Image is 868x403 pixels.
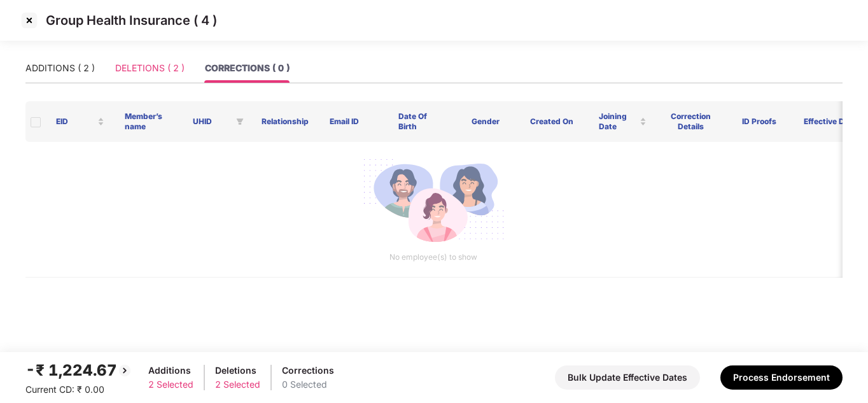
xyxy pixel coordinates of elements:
p: Group Health Insurance ( 4 ) [46,13,217,28]
img: svg+xml;base64,PHN2ZyBpZD0iQ3Jvc3MtMzJ4MzIiIHhtbG5zPSJodHRwOi8vd3d3LnczLm9yZy8yMDAwL3N2ZyIgd2lkdG... [19,10,39,31]
th: Email ID [319,101,388,142]
div: Corrections [282,364,334,378]
span: filter [236,118,244,125]
th: Date Of Birth [388,101,452,142]
p: No employee(s) to show [36,251,831,264]
th: Correction Details [657,101,725,142]
th: Member’s name [115,101,183,142]
span: UHID [193,117,231,127]
div: DELETIONS ( 2 ) [115,61,185,75]
div: ADDITIONS ( 2 ) [25,61,95,75]
div: Deletions [215,364,260,378]
div: 2 Selected [215,378,260,392]
th: Relationship [251,101,320,142]
th: ID Proofs [725,101,794,142]
th: Gender [452,101,521,142]
span: Current CD: ₹ 0.00 [25,384,104,395]
div: 2 Selected [148,378,193,392]
img: svg+xml;base64,PHN2ZyB4bWxucz0iaHR0cDovL3d3dy53My5vcmcvMjAwMC9zdmciIGlkPSJNdWx0aXBsZV9lbXBsb3llZS... [362,152,505,251]
span: filter [234,114,246,129]
span: Joining Date [599,111,638,132]
div: CORRECTIONS ( 0 ) [205,61,290,75]
img: svg+xml;base64,PHN2ZyBpZD0iQmFjay0yMHgyMCIgeG1sbnM9Imh0dHA6Ly93d3cudzMub3JnLzIwMDAvc3ZnIiB3aWR0aD... [117,363,132,378]
th: Created On [520,101,589,142]
span: EID [56,117,95,127]
button: Bulk Update Effective Dates [555,365,700,390]
div: Additions [148,364,193,378]
div: -₹ 1,224.67 [25,358,132,383]
th: EID [46,101,115,142]
div: 0 Selected [282,378,334,392]
button: Process Endorsement [720,365,843,390]
th: Joining Date [589,101,657,142]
